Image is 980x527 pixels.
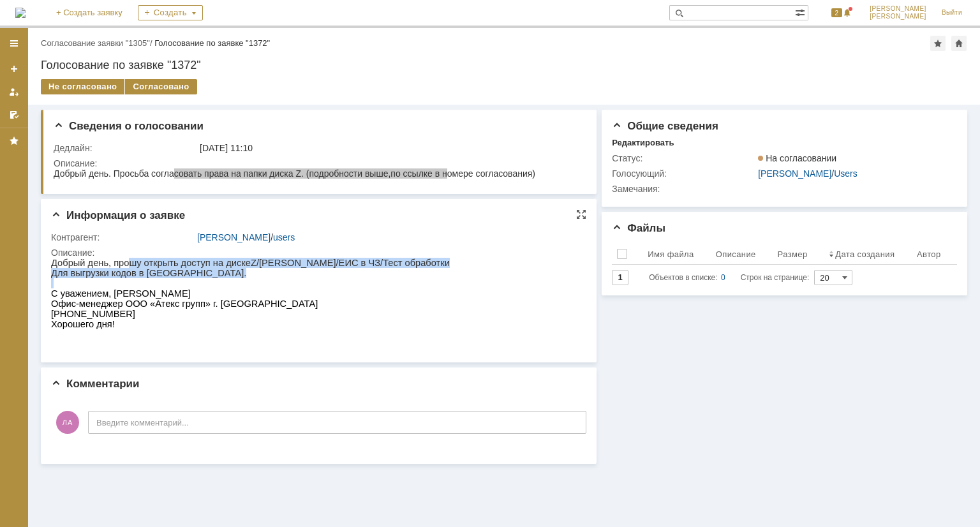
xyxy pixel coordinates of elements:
[41,38,154,48] div: /
[51,209,185,221] span: Информация о заявке
[834,168,857,179] a: Users
[576,209,586,219] div: На всю страницу
[612,120,718,132] span: Общие сведения
[917,249,941,259] div: Автор
[15,8,26,18] a: Перейти на домашнюю страницу
[773,244,824,265] th: Размер
[831,8,843,17] span: 2
[51,232,195,242] div: Контрагент:
[912,244,957,265] th: Автор
[4,82,24,102] a: Мои заявки
[612,184,755,194] div: Замечания:
[15,8,26,18] img: logo
[824,244,912,265] th: Дата создания
[612,168,755,179] div: Голосующий:
[41,38,150,48] a: Согласование заявки "1305"
[795,6,808,18] span: Расширенный поиск
[758,153,836,163] span: На согласовании
[56,411,79,434] span: ЛА
[612,138,674,148] div: Редактировать
[930,36,946,51] div: Добавить в избранное
[54,158,581,168] div: Описание:
[51,378,139,390] span: Комментарии
[54,143,197,153] div: Дедлайн:
[138,5,203,20] div: Создать
[721,270,725,285] div: 0
[612,222,665,234] span: Файлы
[612,153,755,163] div: Статус:
[778,249,808,259] div: Размер
[951,36,967,51] div: Сделать домашней страницей
[154,38,270,48] div: Голосование по заявке "1372"
[200,143,253,153] span: [DATE] 11:10
[758,168,831,179] a: [PERSON_NAME]
[835,249,895,259] div: Дата создания
[273,232,295,242] a: users
[4,59,24,79] a: Создать заявку
[41,59,967,71] div: Голосование по заявке "1372"
[4,105,24,125] a: Мои согласования
[870,13,926,20] span: [PERSON_NAME]
[758,168,951,179] div: /
[197,232,579,242] div: /
[648,249,694,259] div: Имя файла
[716,249,756,259] div: Описание
[649,273,717,282] span: Объектов в списке:
[870,5,926,13] span: [PERSON_NAME]
[197,232,271,242] a: [PERSON_NAME]
[54,120,204,132] span: Сведения о голосовании
[642,244,711,265] th: Имя файла
[51,248,581,258] div: Описание:
[649,270,809,285] i: Строк на странице:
